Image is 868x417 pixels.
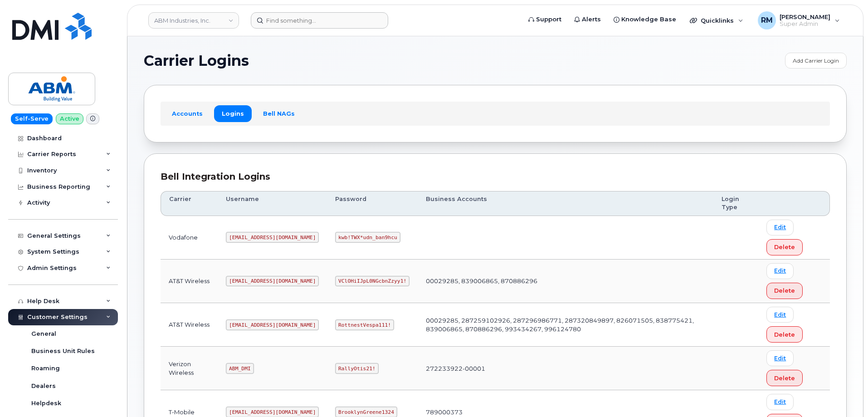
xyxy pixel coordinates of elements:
a: Edit [766,394,794,410]
a: Logins [214,105,252,122]
th: Username [218,191,327,216]
span: Delete [774,330,795,339]
code: ABM_DMI [226,363,254,374]
th: Carrier [161,191,218,216]
span: Delete [774,374,795,383]
code: [EMAIL_ADDRESS][DOMAIN_NAME] [226,276,319,287]
span: Delete [774,243,795,251]
a: Add Carrier Login [785,53,847,69]
code: RallyOtis21! [335,363,378,374]
code: [EMAIL_ADDRESS][DOMAIN_NAME] [226,232,319,243]
a: Edit [766,350,794,366]
th: Password [327,191,418,216]
code: [EMAIL_ADDRESS][DOMAIN_NAME] [226,319,319,330]
button: Delete [766,239,803,255]
a: Edit [766,220,794,235]
a: Edit [766,263,794,279]
td: Verizon Wireless [161,347,218,390]
code: kwb!TWX*udn_ban9hcu [335,232,400,243]
th: Business Accounts [418,191,713,216]
a: Edit [766,307,794,323]
td: 00029285, 287259102926, 287296986771, 287320849897, 826071505, 838775421, 839006865, 870886296, 9... [418,303,713,347]
span: Carrier Logins [144,54,249,68]
button: Delete [766,283,803,299]
span: Delete [774,286,795,295]
td: AT&T Wireless [161,303,218,347]
a: Bell NAGs [255,105,302,122]
td: Vodafone [161,216,218,260]
code: RottnestVespa111! [335,319,394,330]
td: AT&T Wireless [161,260,218,303]
th: Login Type [713,191,758,216]
code: VClOHiIJpL0NGcbnZzyy1! [335,276,410,287]
td: 00029285, 839006865, 870886296 [418,260,713,303]
a: Accounts [164,105,210,122]
button: Delete [766,370,803,386]
button: Delete [766,326,803,343]
td: 272233922-00001 [418,347,713,390]
div: Bell Integration Logins [161,170,830,183]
